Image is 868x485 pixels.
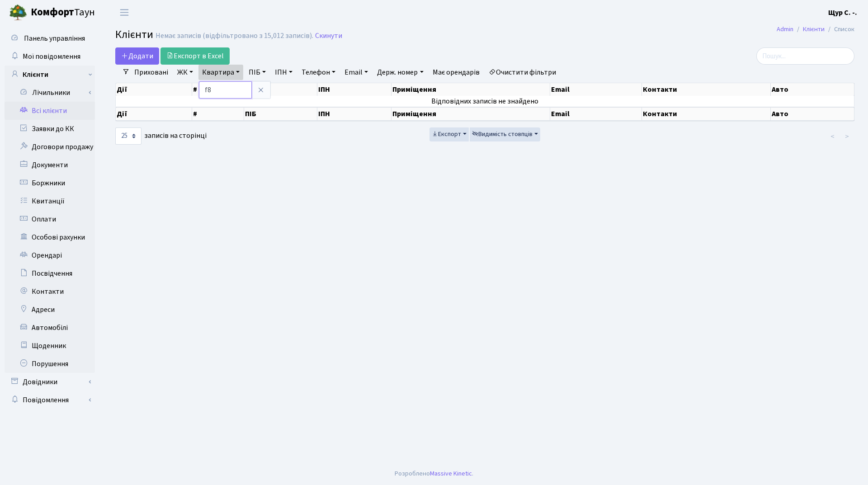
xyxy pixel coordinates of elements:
a: Автомобілі [5,319,95,337]
a: ПІБ [245,65,269,80]
a: Експорт в Excel [160,47,230,65]
span: Видимість стовпців [472,130,533,139]
a: Боржники [5,174,95,192]
th: Контакти [642,83,771,96]
b: Комфорт [31,5,74,19]
th: Контакти [642,107,771,121]
a: Приховані [131,65,172,80]
a: Має орендарів [429,65,483,80]
th: Email [550,83,642,96]
th: Дії [116,107,192,121]
button: Видимість стовпців [470,127,540,141]
td: Відповідних записів не знайдено [116,96,854,107]
a: Скинути [315,32,342,40]
a: Адреси [5,301,95,319]
a: ІПН [271,65,296,80]
img: logo.png [9,4,27,22]
th: Авто [771,107,854,121]
a: Панель управління [5,29,95,47]
th: Авто [771,83,854,96]
select: записів на сторінці [115,127,142,145]
span: Мої повідомлення [23,52,80,61]
a: Очистити фільтри [485,65,560,80]
a: Повідомлення [5,391,95,409]
a: Email [341,65,372,80]
th: Приміщення [392,107,550,121]
span: Клієнти [115,27,153,42]
th: Приміщення [392,83,550,96]
a: Квартира [198,65,243,80]
b: Щур С. -. [828,8,857,18]
a: Admin [777,24,793,34]
th: ІПН [317,107,392,121]
a: Додати [115,47,159,65]
a: ЖК [174,65,197,80]
a: Орендарі [5,246,95,264]
a: Massive Kinetic [430,469,472,478]
a: Лічильники [10,84,95,102]
label: записів на сторінці [115,127,207,145]
th: Дії [116,83,192,96]
a: Клієнти [803,24,825,34]
th: ІПН [317,83,392,96]
a: Порушення [5,355,95,373]
th: # [192,107,244,121]
div: Немає записів (відфільтровано з 15,012 записів). [156,32,313,40]
a: Оплати [5,210,95,228]
li: Список [825,24,854,34]
a: Документи [5,156,95,174]
a: Договори продажу [5,138,95,156]
a: Всі клієнти [5,102,95,120]
a: Клієнти [5,66,95,84]
a: Держ. номер [373,65,427,80]
a: Особові рахунки [5,228,95,246]
button: Експорт [429,127,469,141]
button: Переключити навігацію [113,5,136,20]
a: Щур С. -. [828,7,857,18]
a: Мої повідомлення [5,47,95,66]
span: Таун [31,5,95,20]
input: Пошук... [756,47,854,65]
nav: breadcrumb [763,20,868,39]
span: Панель управління [24,33,85,43]
a: Щоденник [5,337,95,355]
a: Квитанції [5,192,95,210]
th: # [192,83,244,96]
th: Email [550,107,642,121]
a: Контакти [5,283,95,301]
th: ПІБ [244,107,317,121]
div: Розроблено . [395,469,473,479]
span: Експорт [432,130,461,139]
span: Додати [121,51,153,61]
a: Посвідчення [5,264,95,283]
a: Телефон [298,65,339,80]
a: Заявки до КК [5,120,95,138]
th: ПІБ [244,83,317,96]
a: Довідники [5,373,95,391]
